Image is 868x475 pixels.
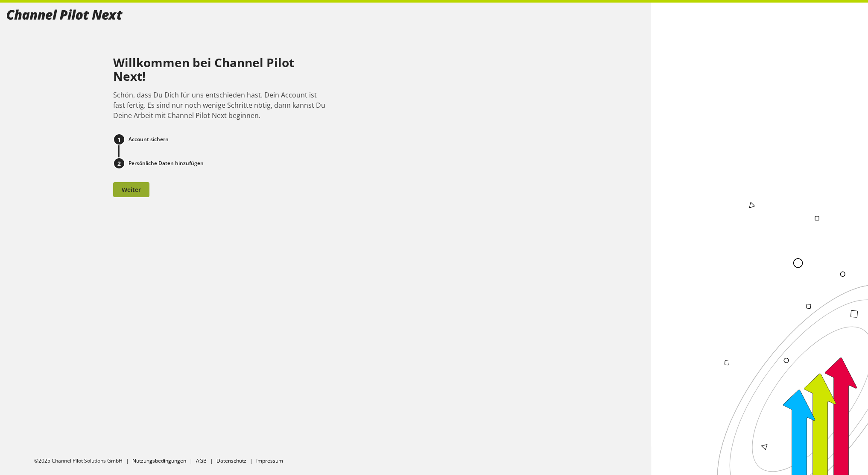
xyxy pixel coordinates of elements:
[34,457,132,465] li: ©2025 Channel Pilot Solutions GmbH
[113,56,326,83] h1: Willkommen bei Channel Pilot Next!
[7,9,123,20] img: 00fd0c2968333bded0a06517299d5b97.svg
[196,457,207,464] a: AGB
[113,182,149,197] button: Weiter
[256,457,283,464] a: Impressum
[122,185,141,194] span: Weiter
[129,136,169,142] span: Account sichern
[132,457,186,464] a: Nutzungsbedingungen
[117,159,121,168] span: 2
[113,90,326,121] p: Schön, dass Du Dich für uns entschieden hast. Dein Account ist fast fertig. Es sind nur noch weni...
[216,457,246,464] a: Datenschutz
[129,160,204,166] span: Persönliche Daten hinzufügen
[117,135,121,144] span: 1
